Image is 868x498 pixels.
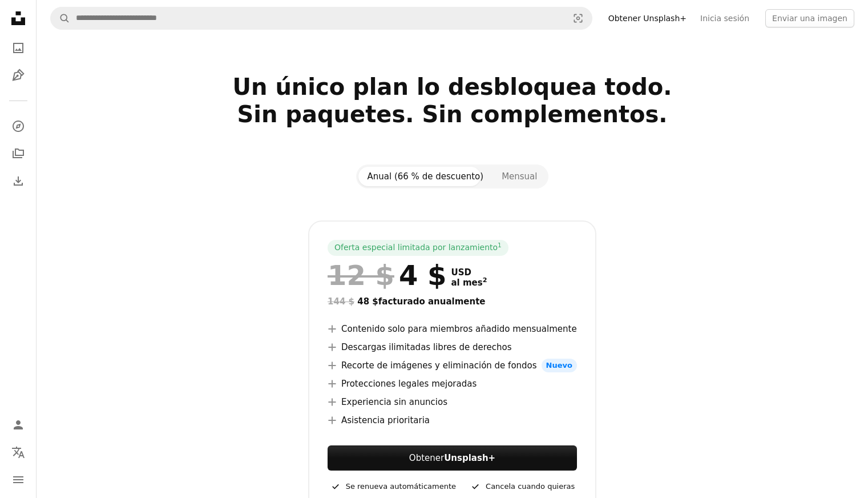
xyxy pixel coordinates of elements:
[328,377,577,391] li: Protecciones legales mejoradas
[328,359,577,372] li: Recorte de imágenes y eliminación de fondos
[451,267,487,278] span: USD
[765,9,854,27] button: Enviar una imagen
[328,413,577,427] li: Asistencia prioritaria
[7,142,30,165] a: Colecciones
[542,359,577,372] span: Nuevo
[7,64,30,87] a: Ilustraciones
[7,7,30,32] a: Inicio — Unsplash
[7,413,30,436] a: Iniciar sesión / Registrarse
[7,441,30,464] button: Idioma
[328,240,508,256] div: Oferta especial limitada por lanzamiento
[444,453,495,463] strong: Unsplash+
[51,7,70,29] button: Buscar en Unsplash
[358,167,493,186] button: Anual (66 % de descuento)
[483,276,487,284] sup: 2
[328,295,577,308] div: 48 $ facturado anualmente
[50,7,592,30] form: Encuentra imágenes en todo el sitio
[7,468,30,491] button: Menú
[7,170,30,192] a: Historial de descargas
[328,296,354,307] span: 144 $
[564,7,592,29] button: Búsqueda visual
[328,322,577,336] li: Contenido solo para miembros añadido mensualmente
[498,242,502,248] sup: 1
[328,395,577,409] li: Experiencia sin anuncios
[470,480,575,493] div: Cancela cuando quieras
[328,445,577,471] button: ObtenerUnsplash+
[481,278,490,288] a: 2
[7,115,30,138] a: Explorar
[328,260,446,290] div: 4 $
[492,167,546,186] button: Mensual
[85,73,820,155] h2: Un único plan lo desbloquea todo. Sin paquetes. Sin complementos.
[7,37,30,59] a: Fotos
[601,9,693,27] a: Obtener Unsplash+
[330,480,456,493] div: Se renueva automáticamente
[451,278,487,288] span: al mes
[328,260,394,290] span: 12 $
[495,242,504,254] a: 1
[693,9,756,27] a: Inicia sesión
[328,340,577,354] li: Descargas ilimitadas libres de derechos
